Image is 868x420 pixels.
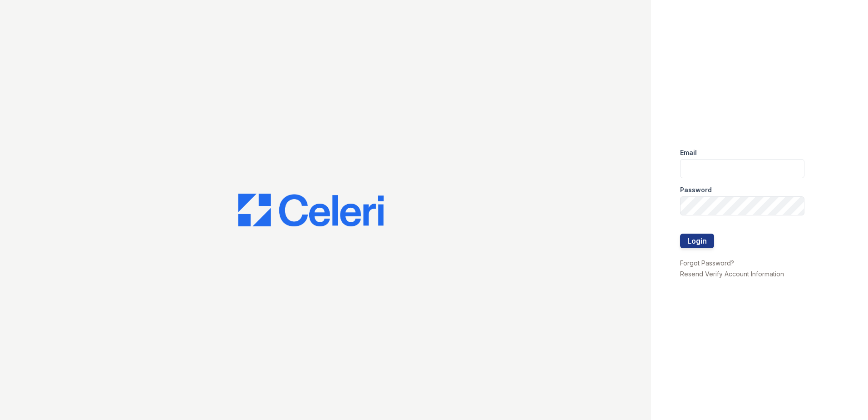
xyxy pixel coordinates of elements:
[238,194,384,226] img: CE_Logo_Blue-a8612792a0a2168367f1c8372b55b34899dd931a85d93a1a3d3e32e68fde9ad4.png
[680,270,784,278] a: Resend Verify Account Information
[680,234,714,248] button: Login
[680,148,697,157] label: Email
[680,259,734,267] a: Forgot Password?
[680,185,712,195] label: Password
